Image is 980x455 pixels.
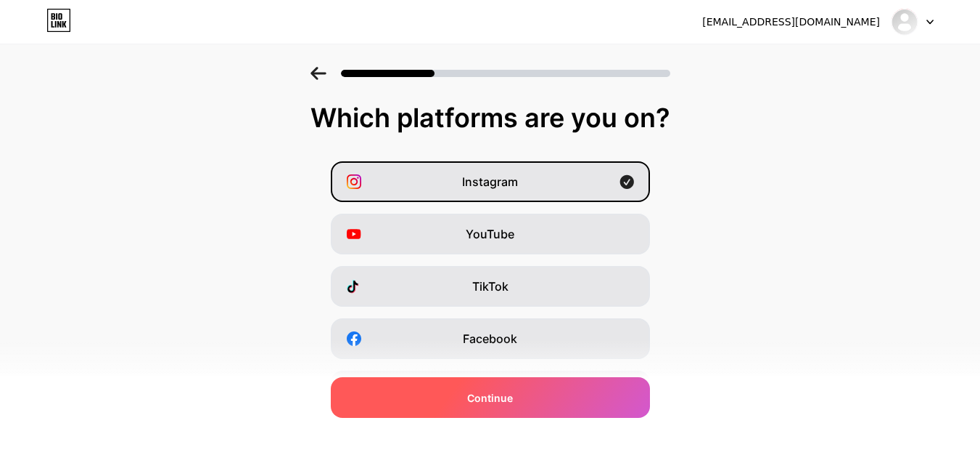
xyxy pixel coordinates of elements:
[463,330,517,347] span: Facebook
[467,390,513,406] span: Continue
[15,103,965,132] div: Which platforms are you on?
[891,8,918,36] img: giftcardmallmygift
[445,435,535,452] span: Buy Me a Coffee
[462,173,518,190] span: Instagram
[472,278,508,295] span: TikTok
[702,15,880,30] div: [EMAIL_ADDRESS][DOMAIN_NAME]
[466,225,514,243] span: YouTube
